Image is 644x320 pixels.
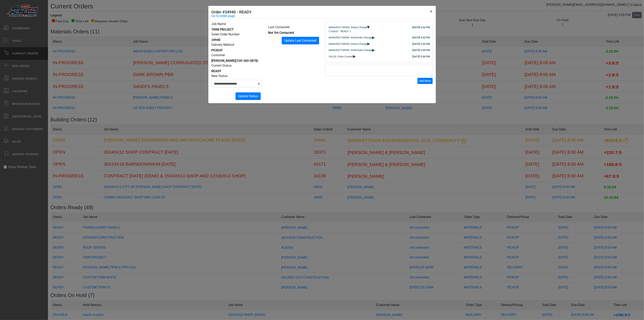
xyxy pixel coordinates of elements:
div: MANUFACTURING: Status Change [329,42,429,46]
span: Add Note [419,79,431,82]
span: TRIM PROJECT [212,28,234,31]
div: SALES: Order Created [329,55,429,59]
span: ▸ [372,49,375,51]
a: Go to order page [212,14,235,18]
label: Last Contacted [268,25,290,30]
div: PICKUP [212,48,262,53]
span: ▸ [353,55,356,57]
div: MANUFACTURING: Status Change [329,25,429,29]
span: Not Yet Contacted [268,31,294,35]
label: Current Status [212,63,232,68]
span: ▸ [372,36,375,39]
div: { "status": "READY" } [329,29,429,33]
h5: Order #34940 - READY [212,9,252,15]
div: [DATE] 2:59 PM [412,48,430,52]
span: ▸ [367,42,370,45]
button: Close [427,6,436,17]
label: New Status [212,74,228,78]
div: [DATE] 4:32 PM [412,25,430,29]
div: [PERSON_NAME] [212,58,262,63]
div: [DATE] 3:30 PM [412,55,430,59]
div: MANUFACTURING: WorkOrder Change [329,48,429,52]
button: Add Note [417,78,433,84]
span: ▸ [367,26,370,29]
label: Customer [212,53,225,58]
div: [DATE] 4:32 PM [412,36,430,40]
label: Job Name [212,22,226,26]
span: Update Status [238,94,258,98]
span: (530-360-0878) [236,59,259,63]
button: Update Status [236,92,261,100]
label: Delivery Method [212,42,234,47]
div: READY [212,69,262,74]
div: MANUFACTURING: WorkOrder Change [329,36,429,40]
div: [DATE] 2:59 PM [412,42,430,46]
button: Update Last Contacted [282,37,319,44]
label: Sales Order Number [212,32,240,37]
div: 34940 [212,38,262,42]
